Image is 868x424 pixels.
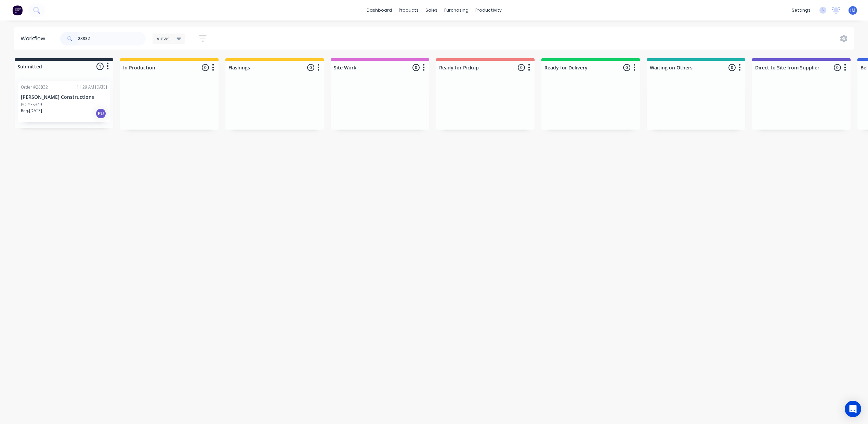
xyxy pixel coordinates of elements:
[77,84,107,90] div: 11:29 AM [DATE]
[363,5,395,15] a: dashboard
[157,35,170,42] span: Views
[21,108,42,114] p: Req. [DATE]
[18,81,110,122] div: Order #2883211:29 AM [DATE][PERSON_NAME] ConstructionsPO #35349Req.[DATE]PU
[472,5,505,15] div: productivity
[12,5,23,15] img: Factory
[21,102,42,108] p: PO #35349
[441,5,472,15] div: purchasing
[850,7,855,13] span: JM
[21,94,107,100] p: [PERSON_NAME] Constructions
[21,84,48,90] div: Order #28832
[395,5,422,15] div: products
[95,108,106,119] div: PU
[422,5,441,15] div: sales
[845,401,861,417] div: Open Intercom Messenger
[78,32,146,45] input: Search for orders...
[21,35,49,43] div: Workflow
[788,5,814,15] div: settings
